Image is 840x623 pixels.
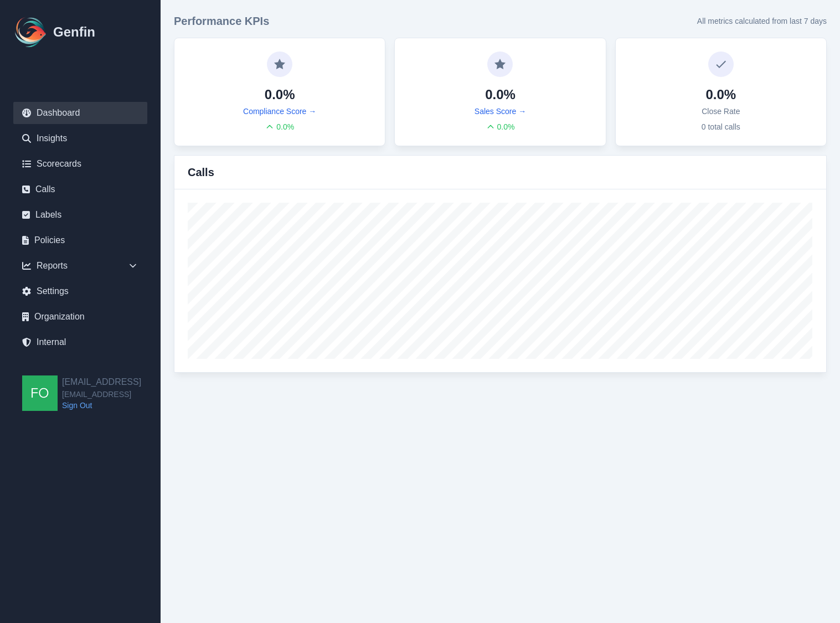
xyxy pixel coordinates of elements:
a: Labels [13,204,147,226]
img: founders@genfin.ai [22,375,58,411]
a: Sales Score → [475,106,526,117]
h4: 0.0% [705,86,736,104]
a: Scorecards [13,153,147,175]
h2: [EMAIL_ADDRESS] [62,375,141,389]
div: 0.0 % [265,121,294,132]
h3: Calls [188,164,214,180]
div: Reports [13,255,147,277]
a: Compliance Score → [243,106,316,117]
h4: 0.0% [265,86,295,104]
a: Policies [13,229,147,251]
a: Calls [13,178,147,200]
div: 0.0 % [486,121,515,132]
a: Sign Out [62,400,141,411]
p: All metrics calculated from last 7 days [697,16,827,27]
h3: Performance KPIs [174,13,269,29]
span: [EMAIL_ADDRESS] [62,389,141,400]
h1: Genfin [53,23,95,41]
a: Organization [13,306,147,328]
a: Dashboard [13,102,147,124]
h4: 0.0% [485,86,516,104]
p: 0 total calls [702,121,740,132]
p: Close Rate [702,106,740,117]
a: Insights [13,127,147,150]
a: Internal [13,331,147,353]
a: Settings [13,280,147,302]
img: Logo [13,14,49,50]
